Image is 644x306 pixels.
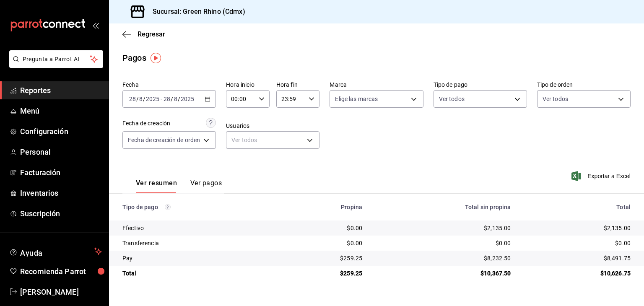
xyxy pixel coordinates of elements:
button: Ver resumen [136,179,177,193]
div: navigation tabs [136,179,222,193]
label: Fecha [122,82,216,88]
span: Configuración [20,126,102,137]
div: $10,367.50 [376,269,511,277]
input: -- [129,96,136,102]
label: Hora fin [276,82,320,88]
label: Marca [330,82,423,88]
span: Ver todos [439,95,465,103]
div: Pagos [122,52,146,64]
button: Pregunta a Parrot AI [9,50,103,68]
button: Exportar a Excel [573,171,631,181]
span: Suscripción [20,208,102,219]
svg: Los pagos realizados con Pay y otras terminales son montos brutos. [165,204,171,210]
input: ---- [145,96,160,102]
label: Tipo de pago [434,82,527,88]
span: Inventarios [20,187,102,199]
span: Ver todos [543,95,568,103]
button: Ver pagos [190,179,222,193]
div: Total [524,204,631,210]
button: Regresar [122,30,165,38]
button: open_drawer_menu [92,22,99,29]
div: $0.00 [286,224,362,232]
div: $2,135.00 [376,224,511,232]
a: Pregunta a Parrot AI [6,61,103,70]
div: $8,232.50 [376,254,511,262]
div: Efectivo [122,224,273,232]
span: Menú [20,105,102,117]
div: Tipo de pago [122,204,273,210]
h3: Sucursal: Green Rhino (Cdmx) [146,7,245,17]
div: $8,491.75 [524,254,631,262]
input: ---- [180,96,195,102]
input: -- [139,96,143,102]
div: $259.25 [286,254,362,262]
span: / [178,96,180,102]
div: Transferencia [122,239,273,247]
span: Elige las marcas [335,95,378,103]
div: Total [122,269,273,277]
div: $10,626.75 [524,269,631,277]
div: Propina [286,204,362,210]
span: Facturación [20,167,102,178]
input: -- [163,96,171,102]
div: Pay [122,254,273,262]
input: -- [174,96,178,102]
span: / [171,96,173,102]
label: Tipo de orden [537,82,631,88]
span: Personal [20,146,102,158]
span: Fecha de creación de orden [128,136,200,144]
span: Ayuda [20,246,91,257]
div: Ver todos [226,131,319,149]
label: Hora inicio [226,82,270,88]
span: / [136,96,139,102]
div: Total sin propina [376,204,511,210]
div: $2,135.00 [524,224,631,232]
div: $0.00 [286,239,362,247]
span: Recomienda Parrot [20,266,102,277]
div: $0.00 [376,239,511,247]
div: $0.00 [524,239,631,247]
span: / [143,96,145,102]
span: [PERSON_NAME] [20,286,102,298]
img: Tooltip marker [151,53,161,63]
div: Fecha de creación [122,119,170,128]
span: Reportes [20,85,102,96]
div: $259.25 [286,269,362,277]
span: - [161,96,162,102]
span: Regresar [138,30,165,38]
span: Pregunta a Parrot AI [23,55,90,64]
label: Usuarios [226,123,319,129]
